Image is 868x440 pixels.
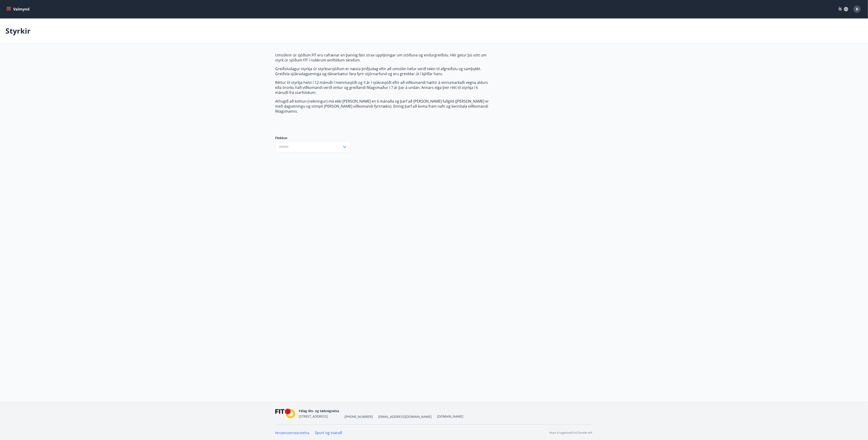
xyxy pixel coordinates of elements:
[315,430,342,435] a: Spurt og svarað
[275,99,491,114] p: Athugið að kvittun (reikningur) má ekki [PERSON_NAME] en 6 mánaða og þarf að [PERSON_NAME] fullgi...
[437,414,463,419] a: [DOMAIN_NAME]
[275,66,491,76] p: Greiðsludagur styrkja úr styrktarsjóðum er næsta þriðjudag eftir að umsókn hefur verið tekin til ...
[275,431,310,435] a: Persónuverndarstefna
[275,53,491,63] p: Umsóknir úr sjóðum FIT eru rafrænar en þannig fást strax upplýsingar um stöðuna og endurgreiðslu....
[275,80,491,95] p: Réttur til styrkja helst í 12 mánuði í menntasjóði og 3 ár í sjúkrasjóði eftir að viðkomandi hætt...
[344,414,373,419] span: [PHONE_NUMBER]
[852,4,863,15] button: Þ
[836,5,851,13] button: ÍS
[299,409,339,413] span: Félag iðn- og tæknigreina
[275,136,351,140] label: Flokkur
[299,414,328,419] span: [STREET_ADDRESS]
[5,5,31,13] button: menu
[550,431,593,435] p: Keyrt á hugbúnaði frá Dorado ehf.
[856,7,858,12] span: Þ
[275,409,295,419] img: FPQVkF9lTnNbbaRSFyT17YYeljoOGk5m51IhT0bO.png
[378,414,432,419] span: [EMAIL_ADDRESS][DOMAIN_NAME]
[5,26,31,36] p: Styrkir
